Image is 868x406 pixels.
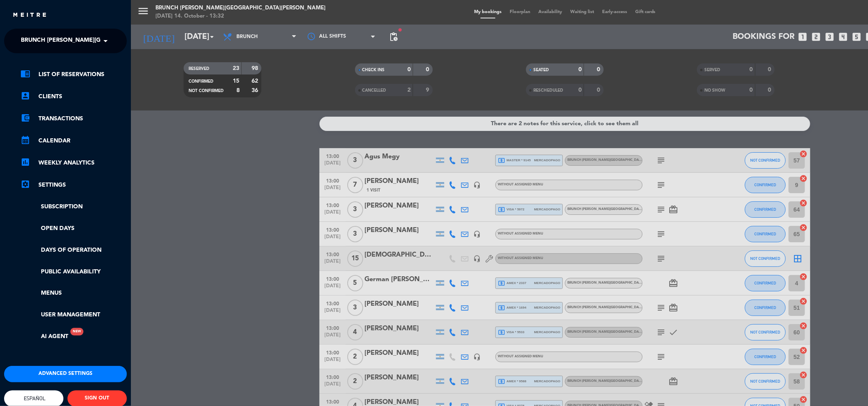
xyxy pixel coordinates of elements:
span: Español [22,395,46,401]
i: account_box [20,91,30,101]
i: calendar_month [20,135,30,145]
a: account_boxClients [20,92,127,101]
a: AI AgentNew [20,332,68,341]
span: Brunch [PERSON_NAME][GEOGRAPHIC_DATA][PERSON_NAME] [21,32,202,50]
button: Advanced settings [4,366,127,382]
a: Menus [20,289,127,298]
i: chrome_reader_mode [20,69,30,79]
i: assessment [20,157,30,167]
div: New [70,328,83,336]
a: Subscription [20,202,127,212]
a: calendar_monthCalendar [20,136,127,146]
a: Public availability [20,267,127,277]
a: chrome_reader_modeList of Reservations [20,70,127,79]
a: Open Days [20,224,127,233]
img: MEITRE [12,12,47,18]
i: account_balance_wallet [20,113,30,123]
a: assessmentWeekly Analytics [20,158,127,168]
a: account_balance_walletTransactions [20,114,127,124]
i: settings_applications [20,179,30,189]
a: Settings [20,180,127,190]
a: Days of operation [20,246,127,255]
a: User Management [20,310,127,320]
